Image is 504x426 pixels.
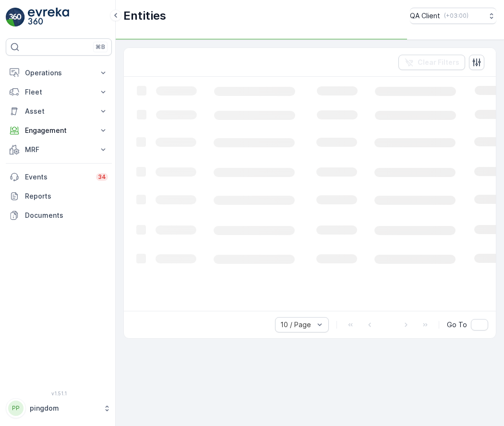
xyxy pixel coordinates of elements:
[8,401,24,416] div: PP
[6,398,112,418] button: PPpingdom
[6,167,112,187] a: Events34
[25,191,108,201] p: Reports
[6,206,112,225] a: Documents
[98,173,106,181] p: 34
[444,12,468,20] p: ( +03:00 )
[25,87,93,97] p: Fleet
[6,390,112,396] span: v 1.51.1
[25,126,93,135] p: Engagement
[123,8,166,24] p: Entities
[25,145,93,154] p: MRF
[410,11,440,21] p: QA Client
[96,43,105,51] p: ⌘B
[6,140,112,159] button: MRF
[398,55,465,70] button: Clear Filters
[25,106,93,116] p: Asset
[30,403,98,413] p: pingdom
[6,187,112,206] a: Reports
[6,102,112,121] button: Asset
[6,63,112,83] button: Operations
[6,83,112,102] button: Fleet
[410,8,496,24] button: QA Client(+03:00)
[418,58,459,67] p: Clear Filters
[28,8,69,27] img: logo_light-DOdMpM7g.png
[6,121,112,140] button: Engagement
[6,8,25,27] img: logo
[25,68,93,78] p: Operations
[25,211,108,220] p: Documents
[25,172,90,182] p: Events
[447,320,467,330] span: Go To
